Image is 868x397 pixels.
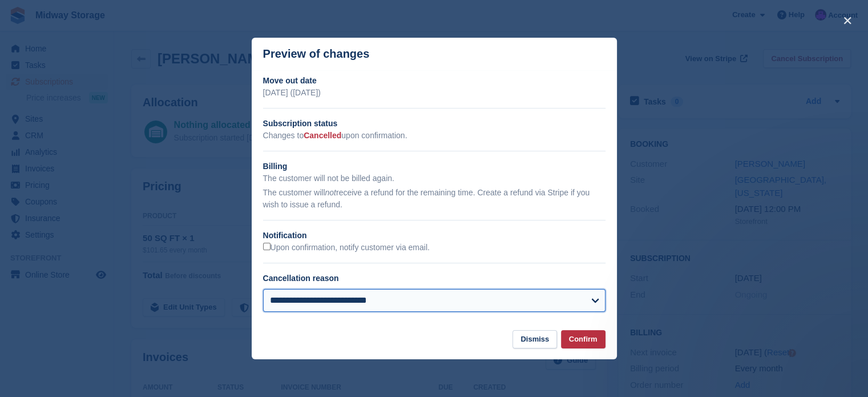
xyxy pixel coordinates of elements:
button: close [838,11,857,30]
h2: Move out date [263,75,605,87]
h2: Subscription status [263,118,605,130]
label: Upon confirmation, notify customer via email. [263,243,430,253]
em: not [325,188,336,197]
button: Confirm [561,330,605,349]
button: Dismiss [512,330,557,349]
p: Preview of changes [263,47,370,61]
h2: Billing [263,161,605,173]
p: The customer will receive a refund for the remaining time. Create a refund via Stripe if you wish... [263,187,605,211]
p: The customer will not be billed again. [263,173,605,185]
input: Upon confirmation, notify customer via email. [263,243,271,250]
label: Cancellation reason [263,274,339,283]
span: Cancelled [304,131,341,140]
p: Changes to upon confirmation. [263,130,605,142]
p: [DATE] ([DATE]) [263,87,605,99]
h2: Notification [263,230,605,242]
